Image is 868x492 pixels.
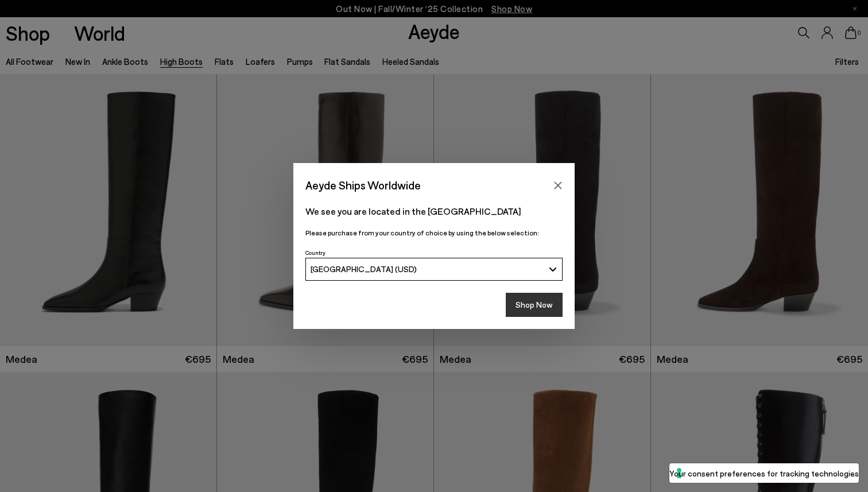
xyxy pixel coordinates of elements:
[669,463,859,483] button: Your consent preferences for tracking technologies
[305,227,563,238] p: Please purchase from your country of choice by using the below selection:
[506,293,563,317] button: Shop Now
[311,264,417,274] span: [GEOGRAPHIC_DATA] (USD)
[669,467,859,479] label: Your consent preferences for tracking technologies
[305,249,325,256] span: Country
[549,177,567,194] button: Close
[305,175,421,195] span: Aeyde Ships Worldwide
[305,204,563,218] p: We see you are located in the [GEOGRAPHIC_DATA]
